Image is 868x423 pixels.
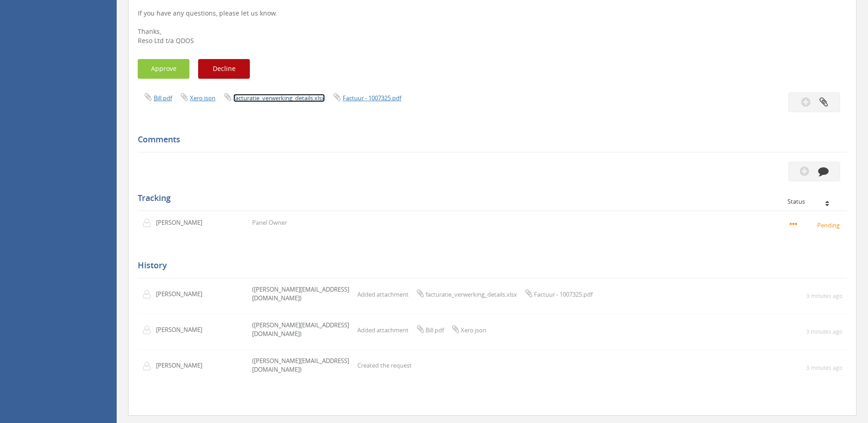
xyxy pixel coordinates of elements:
[343,94,401,102] a: Factuur - 1007325.pdf
[426,290,517,298] span: facturatie_verwerking_details.xlsx
[790,220,842,230] small: Pending
[142,218,156,228] img: user-icon.png
[787,198,840,205] div: Status
[806,328,842,336] small: 3 minutes ago
[142,290,156,299] img: user-icon.png
[142,362,156,371] img: user-icon.png
[198,59,250,79] button: Decline
[138,59,189,79] button: Approve
[357,361,412,370] p: Created the request
[806,364,842,372] small: 3 minutes ago
[156,325,209,334] p: [PERSON_NAME]
[156,290,209,298] p: [PERSON_NAME]
[426,326,444,334] span: Bill.pdf
[252,357,353,374] p: ([PERSON_NAME][EMAIL_ADDRESS][DOMAIN_NAME])
[138,194,840,203] h5: Tracking
[534,290,593,298] span: Factuur - 1007325.pdf
[154,94,172,102] a: Bill.pdf
[138,261,840,270] h5: History
[252,321,353,338] p: ([PERSON_NAME][EMAIL_ADDRESS][DOMAIN_NAME])
[233,94,325,102] a: facturatie_verwerking_details.xlsx
[357,325,486,335] p: Added attachment
[806,292,842,300] small: 3 minutes ago
[156,218,209,227] p: [PERSON_NAME]
[190,94,216,102] a: Xero.json
[461,326,486,334] span: Xero.json
[142,325,156,335] img: user-icon.png
[357,289,593,299] p: Added attachment
[252,218,287,227] p: Panel Owner
[252,285,353,302] p: ([PERSON_NAME][EMAIL_ADDRESS][DOMAIN_NAME])
[156,361,209,370] p: [PERSON_NAME]
[138,135,840,144] h5: Comments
